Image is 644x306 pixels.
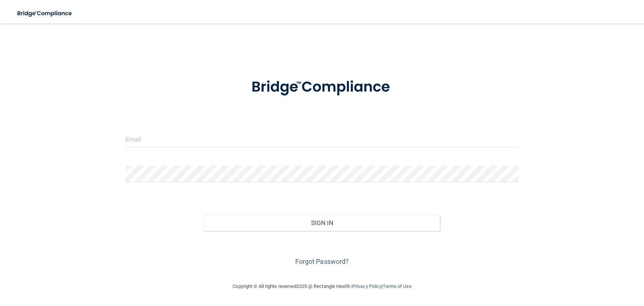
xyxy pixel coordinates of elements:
[352,283,382,289] a: Privacy Policy
[11,6,79,21] img: bridge_compliance_login_screen.278c3ca4.svg
[187,275,457,298] div: Copyright © All rights reserved 2025 @ Rectangle Health | |
[236,68,408,106] img: bridge_compliance_login_screen.278c3ca4.svg
[295,258,349,265] a: Forgot Password?
[125,131,519,147] input: Email
[383,283,411,289] a: Terms of Use
[204,215,440,231] button: Sign In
